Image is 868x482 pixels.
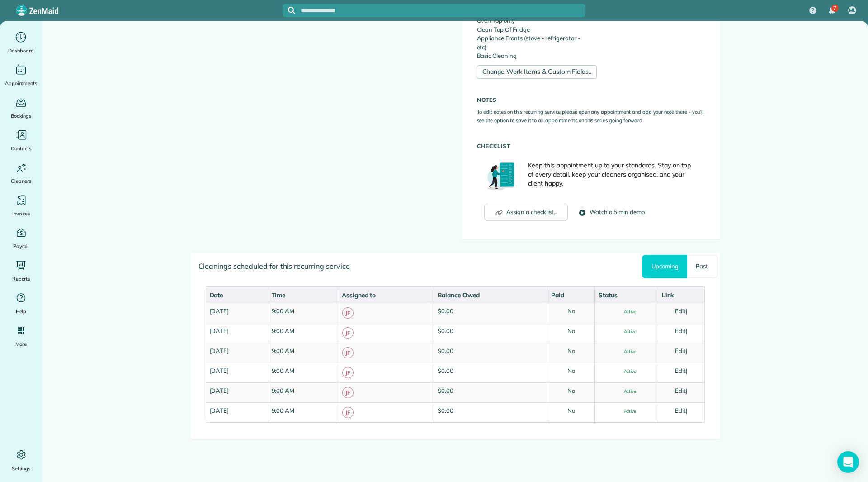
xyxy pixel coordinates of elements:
[5,79,38,88] span: Appointments
[547,303,594,323] td: No
[342,367,354,378] span: JF
[528,161,698,188] p: Keep this appointment up to your standards. Stay on top of every detail, keep your cleaners organ...
[268,303,338,323] td: 9:00 AM
[210,291,264,300] div: Date
[675,307,686,315] a: Edit
[579,208,645,217] button: Watch a 5 min demo
[477,52,584,61] li: Basic Cleaning
[658,382,704,402] td: |
[675,407,686,414] a: Edit
[675,387,686,394] a: Edit
[342,307,354,319] span: JF
[477,97,705,103] h5: Notes
[12,274,30,283] span: Reports
[617,310,637,314] span: Active
[4,291,38,316] a: Help
[342,407,354,418] span: JF
[13,242,29,251] span: Payroll
[4,193,38,218] a: Invoices
[434,402,547,422] td: $0.00
[658,323,704,343] td: |
[477,65,597,79] a: Change Work Items & Custom Fields..
[288,7,295,14] svg: Focus search
[506,208,557,217] span: Assign a checklist..
[11,177,31,186] span: Cleaners
[547,363,594,382] td: No
[617,349,637,354] span: Active
[342,327,354,339] span: JF
[434,323,547,343] td: $0.00
[342,387,354,398] span: JF
[658,343,704,363] td: |
[547,382,594,402] td: No
[675,367,686,374] a: Edit
[687,255,717,278] a: Past
[268,402,338,422] td: 9:00 AM
[4,30,38,55] a: Dashboard
[206,343,268,363] td: [DATE]
[4,95,38,120] a: Bookings
[206,323,268,343] td: [DATE]
[547,402,594,422] td: No
[658,363,704,382] td: |
[484,204,568,221] button: Assign a checklist..
[477,16,584,25] li: Oven Top only
[206,402,268,422] td: [DATE]
[642,255,687,278] a: Upcoming
[8,46,34,55] span: Dashboard
[617,389,637,394] span: Active
[617,329,637,334] span: Active
[551,291,591,300] div: Paid
[837,451,859,473] div: Open Intercom Messenger
[206,303,268,323] td: [DATE]
[822,1,841,21] div: 7 unread notifications
[268,343,338,363] td: 9:00 AM
[268,323,338,343] td: 9:00 AM
[477,109,704,124] small: To edit notes on this recurring service please open any appointment and add your note there - you...
[477,34,584,52] li: Appliance Fronts (stove - refrigerator - etc)
[547,323,594,343] td: No
[438,291,543,300] div: Balance Owed
[477,143,705,149] h5: Checklist
[4,258,38,283] a: Reports
[272,291,334,300] div: Time
[599,291,654,300] div: Status
[658,402,704,422] td: |
[4,62,38,88] a: Appointments
[675,347,686,354] a: Edit
[268,363,338,382] td: 9:00 AM
[434,343,547,363] td: $0.00
[4,225,38,251] a: Payroll
[4,160,38,186] a: Cleaners
[662,291,701,300] div: Link
[268,382,338,402] td: 9:00 AM
[12,209,30,218] span: Invoices
[434,382,547,402] td: $0.00
[658,303,704,323] td: |
[849,7,856,14] span: ML
[833,5,836,12] span: 7
[342,347,354,358] span: JF
[477,25,584,34] li: Clean Top Of Fridge
[16,307,27,316] span: Help
[4,128,38,153] a: Contacts
[675,327,686,334] a: Edit
[191,253,719,279] div: Cleanings scheduled for this recurring service
[617,369,637,374] span: Active
[434,303,547,323] td: $0.00
[342,291,430,300] div: Assigned to
[617,409,637,414] span: Active
[590,208,645,217] span: Watch a 5 min demo
[434,363,547,382] td: $0.00
[12,464,31,473] span: Settings
[11,111,32,120] span: Bookings
[4,448,38,473] a: Settings
[11,144,31,153] span: Contacts
[206,363,268,382] td: [DATE]
[15,339,27,348] span: More
[547,343,594,363] td: No
[206,382,268,402] td: [DATE]
[283,7,295,14] button: Focus search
